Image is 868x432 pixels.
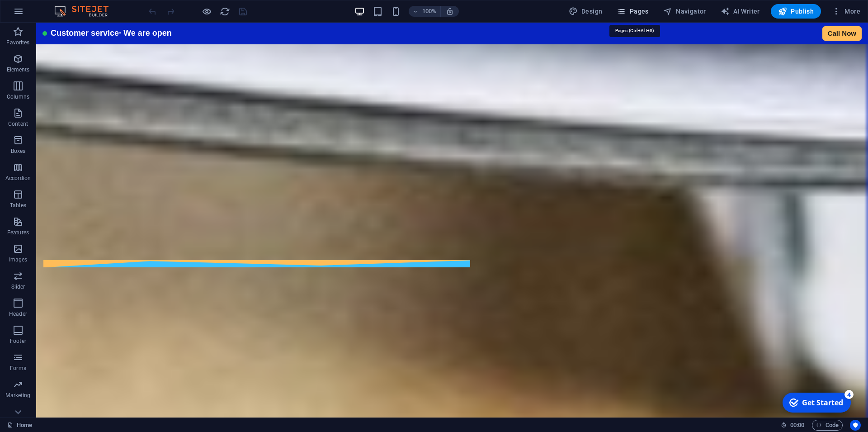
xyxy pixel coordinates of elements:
span: Design [569,7,603,16]
div: Get Started 4 items remaining, 20% complete [3,4,71,24]
p: Boxes [11,147,26,155]
p: Content [8,120,28,128]
p: Forms [10,365,26,372]
button: reload [219,6,230,17]
p: Accordion [5,175,31,182]
span: Pages [617,7,648,16]
i: Reload page [220,6,230,17]
button: 100% [409,6,441,17]
p: Favorites [6,39,29,46]
p: Slider [11,283,25,290]
p: Tables [10,202,26,209]
div: Design (Ctrl+Alt+Y) [565,4,606,19]
span: Navigator [663,7,706,16]
p: Images [9,256,28,263]
span: 00 00 [790,420,804,431]
span: : [797,422,798,428]
button: AI Writer [717,4,764,19]
button: Design [565,4,606,19]
button: More [828,4,864,19]
p: Columns [7,93,29,100]
h6: 100% [422,6,437,17]
button: Pages [613,4,652,19]
span: Code [816,420,839,431]
button: Navigator [660,4,710,19]
span: More [832,7,860,16]
button: Usercentrics [850,420,861,431]
span: Publish [778,7,814,16]
div: 4 [65,1,74,10]
div: Get Started [22,9,63,19]
button: Code [812,420,843,431]
img: Editor Logo [52,6,120,17]
p: Elements [7,66,30,73]
a: Click to cancel selection. Double-click to open Pages [7,420,32,431]
p: Footer [10,337,26,345]
button: Click here to leave preview mode and continue editing [201,6,212,17]
p: Marketing [5,392,30,399]
button: Publish [771,4,821,19]
span: AI Writer [721,7,760,16]
h6: Session time [781,420,805,431]
p: Features [7,229,29,236]
i: On resize automatically adjust zoom level to fit chosen device. [446,7,454,15]
p: Header [9,310,27,318]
